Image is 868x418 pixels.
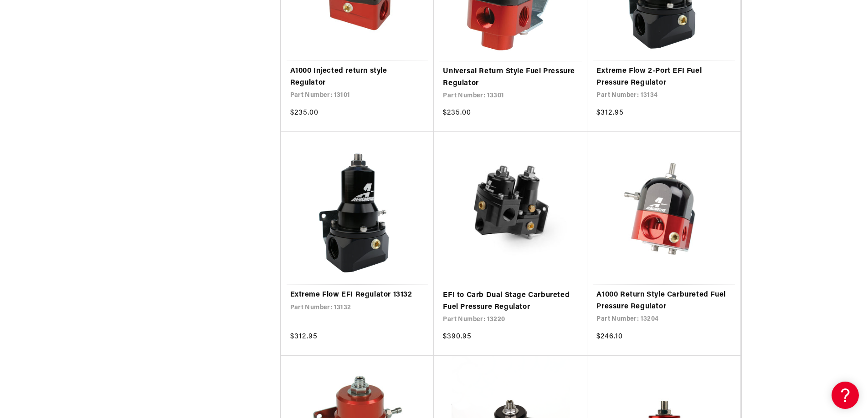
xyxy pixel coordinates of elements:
[596,289,731,312] a: A1000 Return Style Carbureted Fuel Pressure Regulator
[443,290,578,313] a: EFI to Carb Dual Stage Carbureted Fuel Pressure Regulator
[443,66,578,89] a: Universal Return Style Fuel Pressure Regulator
[290,65,425,89] a: A1000 Injected return style Regulator
[290,289,425,301] a: Extreme Flow EFI Regulator 13132
[596,65,731,89] a: Extreme Flow 2-Port EFI Fuel Pressure Regulator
